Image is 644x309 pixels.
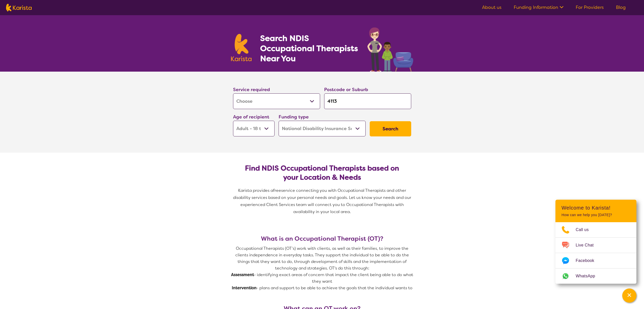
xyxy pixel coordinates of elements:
a: Blog [616,4,626,10]
h1: Search NDIS Occupational Therapists Near You [260,33,359,64]
span: service connecting you with Occupational Therapists and other disability services based on your p... [233,188,412,214]
span: WhatsApp [576,272,601,280]
img: Karista logo [231,34,252,61]
img: Karista logo [6,4,32,11]
span: Call us [576,226,595,234]
h3: What is an Occupational Therapist (OT)? [231,235,413,242]
span: free [273,188,281,193]
strong: Intervention [232,285,257,291]
img: occupational-therapy [367,27,413,72]
p: - identifying exact areas of concern that impact the client being able to do what they want [231,272,413,285]
p: Occupational Therapists (OT’s) work with clients, as well as their families, to improve the clien... [231,245,413,272]
input: Type [324,93,411,109]
div: Channel Menu [555,200,636,284]
a: Web link opens in a new tab. [555,269,636,284]
label: Funding type [279,114,309,120]
p: How can we help you [DATE]? [562,213,630,217]
span: Live Chat [576,241,600,249]
button: Channel Menu [622,289,636,303]
a: For Providers [576,4,604,10]
button: Search [370,121,411,136]
p: - plans and support to be able to achieve the goals that the individual wants to [231,285,413,291]
h2: Find NDIS Occupational Therapists based on your Location & Needs [237,164,407,182]
label: Postcode or Suburb [324,87,368,93]
h2: Welcome to Karista! [562,205,630,211]
ul: Choose channel [555,222,636,284]
span: Karista provides a [238,188,273,193]
a: About us [482,4,502,10]
strong: Assessment [231,272,254,277]
a: Funding Information [514,4,564,10]
span: Facebook [576,257,600,264]
label: Age of recipient [233,114,269,120]
label: Service required [233,87,270,93]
